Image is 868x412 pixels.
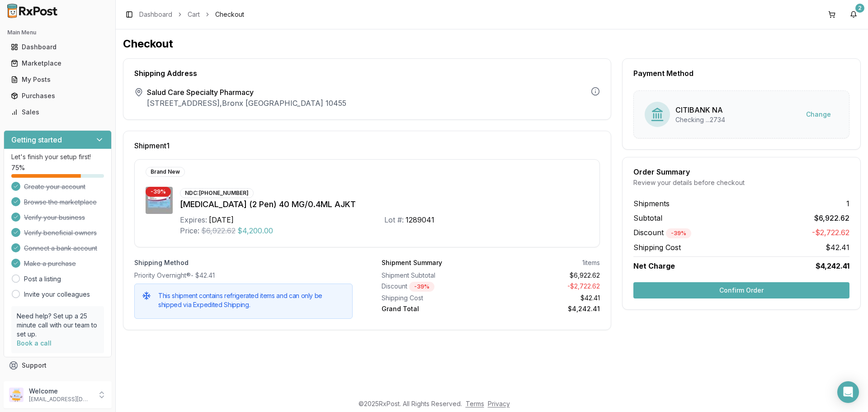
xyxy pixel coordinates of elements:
[158,291,345,309] h5: This shipment contains refrigerated items and can only be shipped via Expedited Shipping.
[406,214,434,225] div: 1289041
[582,258,600,267] div: 1 items
[409,282,434,292] div: - 39 %
[123,37,861,51] h1: Checkout
[816,260,849,271] span: $4,242.41
[675,115,725,124] div: Checking ...2734
[382,258,442,267] div: Shipment Summary
[7,71,108,88] a: My Posts
[134,258,353,267] label: Shipping Method
[675,104,725,115] div: CITIBANK NA
[633,261,675,270] span: Net Charge
[215,10,244,19] span: Checkout
[4,4,61,18] img: RxPost Logo
[384,214,404,225] div: Lot #:
[7,29,108,36] h2: Main Menu
[7,39,108,55] a: Dashboard
[180,214,207,225] div: Expires:
[382,294,487,303] div: Shipping Cost
[146,167,185,177] div: Brand New
[633,70,849,77] div: Payment Method
[146,187,171,197] div: - 39 %
[17,339,52,347] a: Book a call
[29,396,92,403] p: [EMAIL_ADDRESS][DOMAIN_NAME]
[201,225,236,236] span: $6,922.62
[147,87,346,98] span: Salud Care Specialty Pharmacy
[11,43,104,52] div: Dashboard
[11,134,62,145] h3: Getting started
[11,152,104,161] p: Let's finish your setup first!
[24,290,90,299] a: Invite your colleagues
[382,304,487,313] div: Grand Total
[495,294,600,303] div: $42.41
[9,388,24,402] img: User avatar
[855,4,864,13] div: 2
[7,55,108,71] a: Marketplace
[11,108,104,117] div: Sales
[147,98,346,109] p: [STREET_ADDRESS] , Bronx [GEOGRAPHIC_DATA] 10455
[633,282,849,298] button: Confirm Order
[4,40,112,54] button: Dashboard
[7,104,108,120] a: Sales
[180,225,199,236] div: Price:
[139,10,244,19] nav: breadcrumb
[7,88,108,104] a: Purchases
[24,213,85,222] span: Verify your business
[237,225,273,236] span: $4,200.00
[826,242,849,253] span: $42.41
[134,142,170,149] span: Shipment 1
[4,105,112,119] button: Sales
[799,106,838,123] button: Change
[495,282,600,292] div: - $2,722.62
[633,198,670,209] span: Shipments
[488,400,510,407] a: Privacy
[24,198,97,207] span: Browse the marketplace
[24,259,76,268] span: Make a purchase
[11,75,104,84] div: My Posts
[24,244,97,253] span: Connect a bank account
[4,89,112,103] button: Purchases
[666,228,691,238] div: - 39 %
[139,10,172,19] a: Dashboard
[188,10,200,19] a: Cart
[382,271,487,280] div: Shipment Subtotal
[4,72,112,87] button: My Posts
[466,400,484,407] a: Terms
[11,59,104,68] div: Marketplace
[22,377,52,386] span: Feedback
[4,374,112,390] button: Feedback
[180,188,254,198] div: NDC: [PHONE_NUMBER]
[846,198,849,209] span: 1
[146,187,173,214] img: Humira (2 Pen) 40 MG/0.4ML AJKT
[633,178,849,187] div: Review your details before checkout
[837,381,859,403] div: Open Intercom Messenger
[4,56,112,71] button: Marketplace
[24,182,85,191] span: Create your account
[134,70,600,77] div: Shipping Address
[495,304,600,313] div: $4,242.41
[11,163,25,172] span: 75 %
[4,357,112,374] button: Support
[812,227,849,238] span: -$2,722.62
[11,91,104,100] div: Purchases
[633,228,691,237] span: Discount
[633,168,849,175] div: Order Summary
[29,387,92,396] p: Welcome
[633,242,681,253] span: Shipping Cost
[846,7,861,22] button: 2
[24,228,97,237] span: Verify beneficial owners
[633,213,662,223] span: Subtotal
[209,214,234,225] div: [DATE]
[134,271,353,280] div: Priority Overnight® - $42.41
[382,282,487,292] div: Discount
[17,312,99,339] p: Need help? Set up a 25 minute call with our team to set up.
[24,275,61,284] a: Post a listing
[814,213,849,223] span: $6,922.62
[180,198,589,211] div: [MEDICAL_DATA] (2 Pen) 40 MG/0.4ML AJKT
[495,271,600,280] div: $6,922.62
